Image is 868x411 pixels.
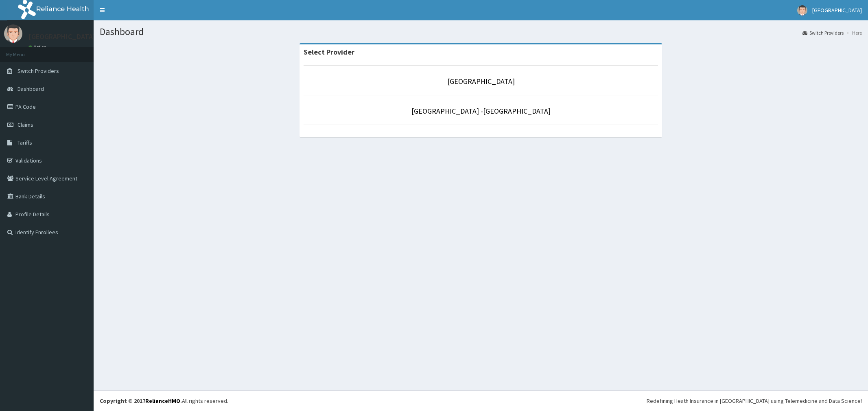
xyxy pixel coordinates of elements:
span: Claims [17,121,33,128]
p: [GEOGRAPHIC_DATA] [28,33,96,40]
img: User Image [4,24,22,43]
span: [GEOGRAPHIC_DATA] [812,7,862,14]
div: Redefining Heath Insurance in [GEOGRAPHIC_DATA] using Telemedicine and Data Science! [647,397,862,405]
strong: Select Provider [304,47,354,57]
li: Here [844,29,862,36]
span: Switch Providers [17,67,59,75]
a: Switch Providers [802,29,844,36]
a: [GEOGRAPHIC_DATA] -[GEOGRAPHIC_DATA] [411,106,551,116]
img: User Image [797,5,807,15]
footer: All rights reserved. [94,390,868,411]
a: [GEOGRAPHIC_DATA] [447,77,515,86]
a: RelianceHMO [145,397,180,404]
strong: Copyright © 2017 . [100,397,182,404]
a: Online [28,44,48,50]
span: Dashboard [17,85,44,92]
span: Tariffs [17,139,32,146]
h1: Dashboard [100,26,862,37]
